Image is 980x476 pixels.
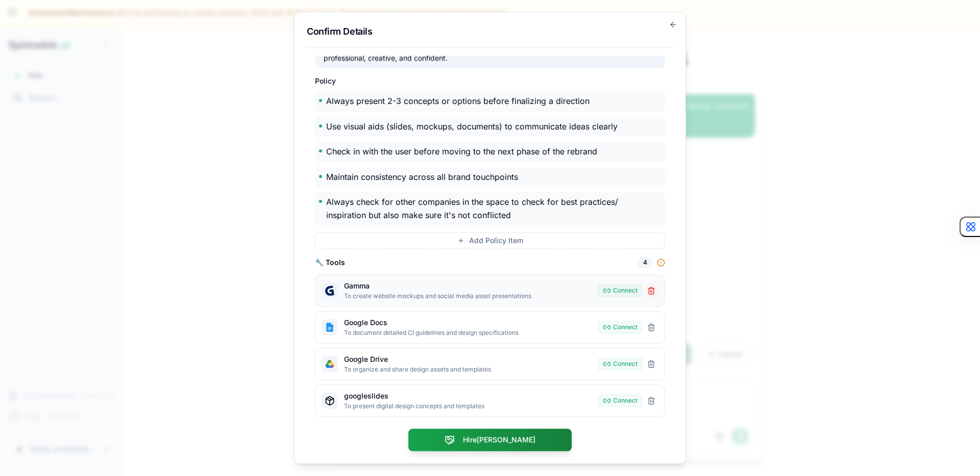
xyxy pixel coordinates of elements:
button: Connect [598,394,642,407]
img: Gamma icon [325,285,335,296]
button: Add Policy Item [315,232,665,249]
img: Google Drive icon [325,359,335,369]
p: To create website mockups and social media asset presentations [344,292,592,300]
span: Google Drive [344,354,388,364]
span: Gamma [344,281,370,291]
button: Connect [598,358,642,370]
p: Always check for other companies in the space to check for best practices/ inspiration but also m... [326,196,632,222]
div: 4 [638,257,653,268]
p: Check in with the user before moving to the next phase of the rebrand [326,146,632,159]
p: Always present 2-3 concepts or options before finalizing a direction [326,95,632,108]
h2: Confirm Details [307,24,673,39]
h3: 🔧 Tools [315,257,345,268]
p: Maintain consistency across all brand touchpoints [326,171,632,184]
img: Google Docs icon [325,322,335,332]
button: Hire[PERSON_NAME] [408,429,572,452]
p: To present digital design concepts and templates [344,402,592,410]
span: Google Docs [344,318,387,328]
button: Connect [598,321,642,333]
p: To organize and share design assets and templates [344,365,592,374]
div: Some tools need to be connected [657,258,665,267]
p: To document detailed CI guidelines and design specifications [344,329,592,337]
span: googleslides [344,391,388,401]
label: Policy [315,76,336,85]
button: Connect [598,284,642,297]
p: Use visual aids (slides, mockups, documents) to communicate ideas clearly [326,120,632,134]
